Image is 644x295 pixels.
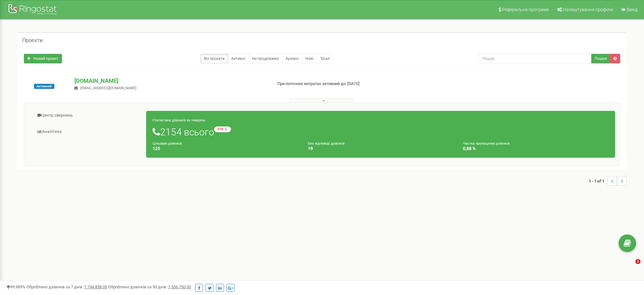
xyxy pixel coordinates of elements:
[26,284,107,289] span: Оброблено дзвінків за 7 днів :
[563,7,613,12] span: Налаштування профілю
[622,259,638,274] iframe: Intercom live chat
[153,126,609,137] h1: 2154 всього
[6,284,25,289] span: 99,989%
[22,38,43,43] h5: Проєкти
[591,54,610,63] button: Пошук
[24,54,62,63] a: Новий проєкт
[29,124,146,140] a: Аналiтика
[478,54,592,63] input: Пошук
[108,284,191,289] span: Оброблено дзвінків за 30 днів :
[589,176,607,186] span: 1 - 1 of 1
[74,77,267,85] p: [DOMAIN_NAME]
[34,84,54,89] span: Активний
[200,54,228,63] a: Всі проєкти
[627,7,638,12] span: Вихід
[463,146,609,151] h4: 0,88 %
[168,284,191,289] u: 7 556 750,00
[277,81,419,87] p: При поточних витратах активний до: [DATE]
[29,108,146,123] a: Центр звернень
[317,54,333,63] a: Тріал
[302,54,317,63] a: Нові
[84,284,107,289] u: 1 744 838,00
[153,146,298,151] h4: 125
[153,141,182,146] small: Цільових дзвінків
[228,54,249,63] a: Активні
[80,86,136,90] span: [EMAIL_ADDRESS][DOMAIN_NAME]
[153,118,205,122] small: Статистика дзвінків за тиждень
[308,146,454,151] h4: 19
[463,141,510,146] small: Частка пропущених дзвінків
[502,7,549,12] span: Реферальна програма
[308,141,344,146] small: Без відповіді дзвінків
[635,259,641,264] span: 1
[214,126,231,132] small: -578
[248,54,282,63] a: Не продовжені
[589,170,627,192] nav: ...
[282,54,302,63] a: Архівні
